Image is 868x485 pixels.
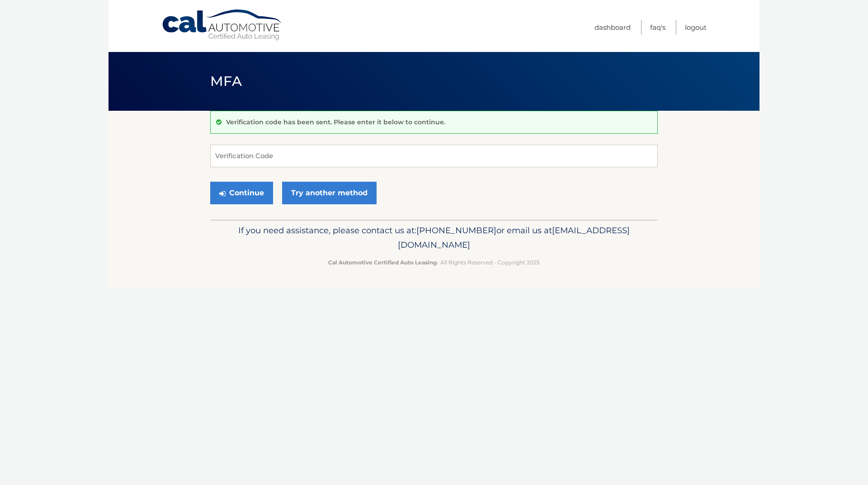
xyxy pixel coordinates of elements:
p: - All Rights Reserved - Copyright 2025 [216,258,652,267]
input: Verification Code [210,145,658,167]
span: MFA [210,73,242,89]
a: Cal Automotive [161,9,283,41]
p: Verification code has been sent. Please enter it below to continue. [226,118,445,126]
a: Dashboard [594,20,631,35]
a: Logout [685,20,707,35]
button: Continue [210,182,273,204]
a: FAQ's [650,20,665,35]
a: Try another method [282,182,377,204]
strong: Cal Automotive Certified Auto Leasing [328,259,437,266]
p: If you need assistance, please contact us at: or email us at [216,223,652,252]
span: [PHONE_NUMBER] [416,225,496,235]
span: [EMAIL_ADDRESS][DOMAIN_NAME] [398,225,630,250]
